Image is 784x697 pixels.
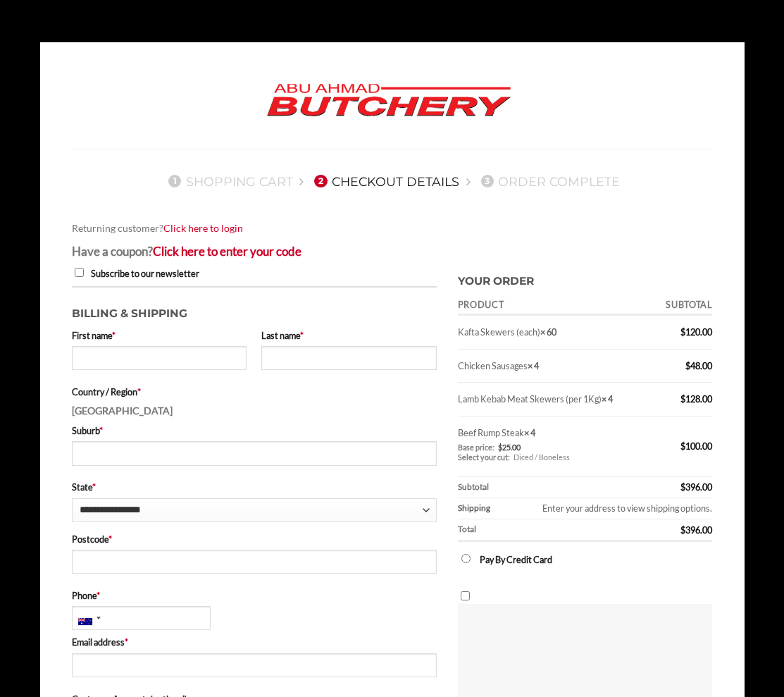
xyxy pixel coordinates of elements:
[91,268,199,279] span: Subscribe to our newsletter
[261,328,437,343] label: Last name
[680,440,685,452] span: $
[153,244,301,259] a: Enter your coupon code
[72,480,437,494] label: State
[458,452,643,462] div: Diced / Boneless
[498,443,502,452] span: $
[300,330,304,341] abbr: required
[112,330,116,341] abbr: required
[137,386,141,397] abbr: required
[680,524,685,536] span: $
[651,295,713,316] th: Subtotal
[680,326,685,338] span: $
[73,607,105,629] div: Australia: +61
[502,498,713,519] td: Enter your address to view shipping options.
[125,636,128,648] abbr: required
[602,393,613,405] strong: × 4
[458,383,651,416] td: Lamb Kebab Meat Skewers (per 1Kg)
[528,360,539,371] strong: × 4
[310,174,459,189] a: 2Checkout details
[680,393,685,405] span: $
[72,532,437,546] label: Postcode
[458,316,651,349] td: Kafta Skewers (each)
[255,74,523,128] img: Abu Ahmad Butchery
[680,393,712,405] bdi: 128.00
[72,635,437,649] label: Email address
[72,385,437,399] label: Country / Region
[72,424,437,438] label: Suburb
[163,222,243,234] a: Click here to login
[108,533,112,545] abbr: required
[97,590,100,601] abbr: required
[458,519,651,542] th: Total
[72,328,247,343] label: First name
[75,268,84,277] input: Subscribe to our newsletter
[458,452,510,462] dt: Select your cut:
[461,591,470,600] input: Abu-Ahmad-Butchery-Sydney-Online-Halal-Butcher-arrow blink
[72,588,437,603] label: Phone
[458,266,713,290] h3: Your order
[680,481,685,493] span: $
[680,440,712,452] bdi: 100.00
[458,350,651,383] td: Chicken Sausages
[680,326,712,338] bdi: 120.00
[458,498,502,519] th: Shipping
[72,242,713,261] div: Have a coupon?
[458,477,651,498] th: Subtotal
[524,427,535,438] strong: × 4
[680,524,712,536] bdi: 396.00
[72,221,713,237] div: Returning customer?
[540,326,556,338] strong: × 60
[458,443,494,452] dt: Base price:
[458,295,651,316] th: Product
[458,417,651,477] td: Beef Rump Steak
[164,174,293,189] a: 1Shopping Cart
[498,443,521,452] span: 25.00
[72,405,173,417] strong: [GEOGRAPHIC_DATA]
[99,425,103,436] abbr: required
[168,175,181,187] span: 1
[72,298,437,323] h3: Billing & Shipping
[92,481,96,493] abbr: required
[480,554,552,565] label: Pay By Credit Card
[685,360,690,371] span: $
[314,175,327,187] span: 2
[685,360,712,371] bdi: 48.00
[680,481,712,493] bdi: 396.00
